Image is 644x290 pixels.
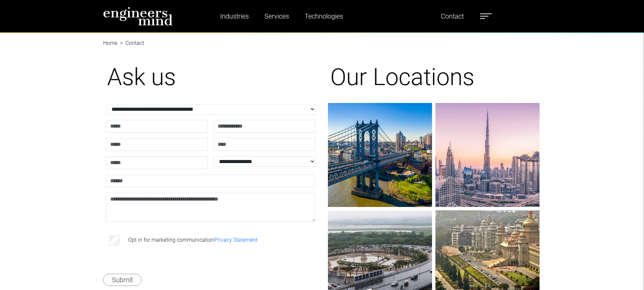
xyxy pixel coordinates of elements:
a: Services [262,8,292,24]
a: Technologies [302,8,346,24]
h1: Ask us [107,63,314,91]
a: Industries [217,8,252,24]
a: Home [103,40,117,46]
a: Contact [438,8,467,24]
img: gif [328,103,432,207]
label: Opt in for marketing communication [128,236,258,244]
img: logo [103,7,173,26]
a: Privacy Statement [214,237,258,243]
button: Submit [103,274,142,286]
img: gif [435,103,540,207]
h1: Our Locations [330,63,537,91]
li: Contact [117,39,144,47]
nav: breadcrumb [103,32,541,41]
